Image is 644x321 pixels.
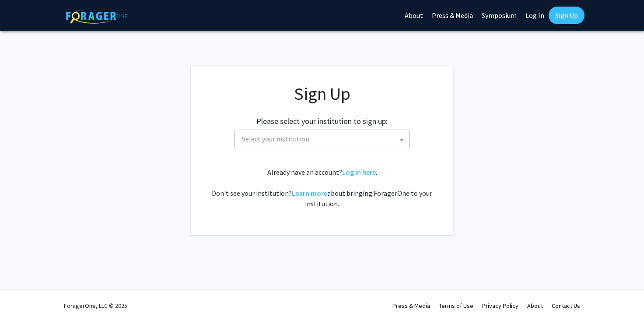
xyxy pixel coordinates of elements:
a: Log in here [342,168,376,176]
a: Press & Media [392,302,430,310]
a: Sign Up [549,7,584,24]
a: Privacy Policy [482,302,518,310]
a: Terms of Use [439,302,473,310]
span: Select your institution [234,130,409,149]
a: Learn more about bringing ForagerOne to your institution [292,189,327,198]
div: ForagerOne, LLC © 2025 [64,290,127,321]
span: Select your institution [238,130,409,148]
div: Already have an account? . Don't see your institution? about bringing ForagerOne to your institut... [208,167,436,209]
img: ForagerOne Logo [66,8,127,24]
a: Contact Us [552,302,580,310]
h1: Sign Up [208,83,436,104]
a: About [527,302,543,310]
span: Select your institution [242,134,309,143]
h2: Please select your institution to sign up: [256,116,388,126]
